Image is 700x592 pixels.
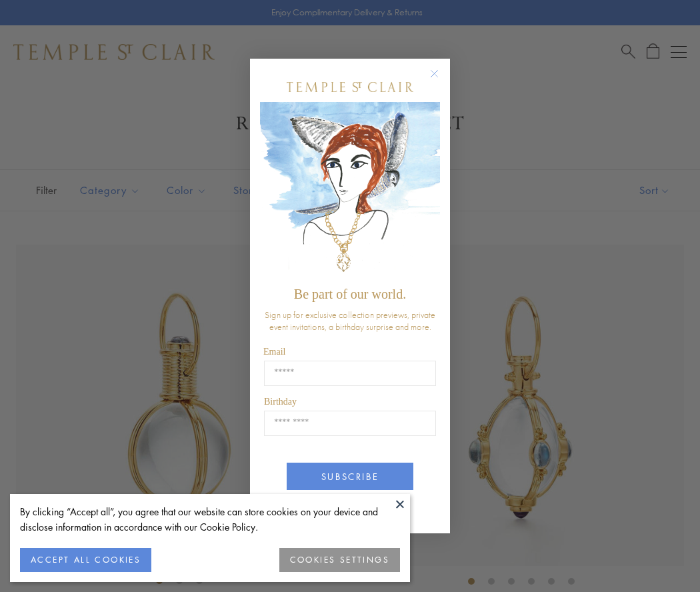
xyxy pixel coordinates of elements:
span: Be part of our world. [294,287,406,301]
button: Close dialog [433,72,449,89]
button: ACCEPT ALL COOKIES [20,548,151,572]
input: Email [264,361,436,386]
span: Sign up for exclusive collection previews, private event invitations, a birthday surprise and more. [265,309,435,333]
div: By clicking “Accept all”, you agree that our website can store cookies on your device and disclos... [20,504,400,535]
span: Birthday [264,397,297,407]
img: Temple St. Clair [287,82,413,92]
button: COOKIES SETTINGS [279,548,400,572]
img: c4a9eb12-d91a-4d4a-8ee0-386386f4f338.jpeg [260,102,440,280]
span: Email [263,347,285,357]
button: SUBSCRIBE [287,463,413,490]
